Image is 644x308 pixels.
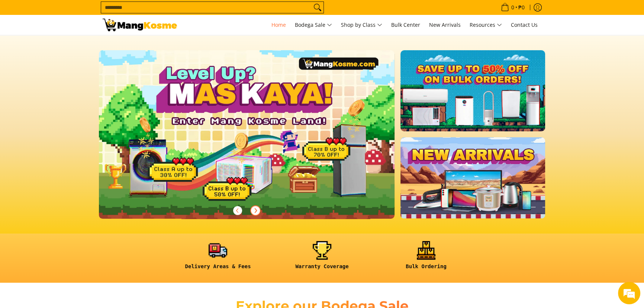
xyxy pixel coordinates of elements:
span: New Arrivals [429,21,461,28]
span: ₱0 [517,5,526,10]
img: Mang Kosme: Your Home Appliances Warehouse Sale Partner! [103,19,177,31]
span: Shop by Class [341,20,382,30]
button: Next [247,202,264,219]
nav: Main Menu [184,15,541,35]
a: <h6><strong>Delivery Areas & Fees</strong></h6> [170,241,266,276]
span: We're online! [43,94,103,169]
textarea: Type your message and hit 'Enter' [4,203,142,229]
a: Home [268,15,290,35]
a: New Arrivals [425,15,464,35]
a: Resources [466,15,506,35]
div: Minimize live chat window [122,4,140,22]
a: Bodega Sale [291,15,336,35]
span: Bodega Sale [295,20,332,30]
button: Previous [229,202,246,219]
a: More [99,50,418,231]
span: Bulk Center [391,21,420,28]
span: 0 [510,5,515,10]
a: <h6><strong>Warranty Coverage</strong></h6> [274,241,370,276]
span: • [499,3,527,12]
a: Bulk Center [387,15,424,35]
a: Contact Us [507,15,541,35]
span: Contact Us [511,21,538,28]
a: <h6><strong>Bulk Ordering</strong></h6> [378,241,474,276]
button: Search [312,2,323,13]
a: Shop by Class [337,15,386,35]
div: Chat with us now [39,42,125,51]
span: Resources [470,20,502,30]
span: Home [271,21,286,28]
